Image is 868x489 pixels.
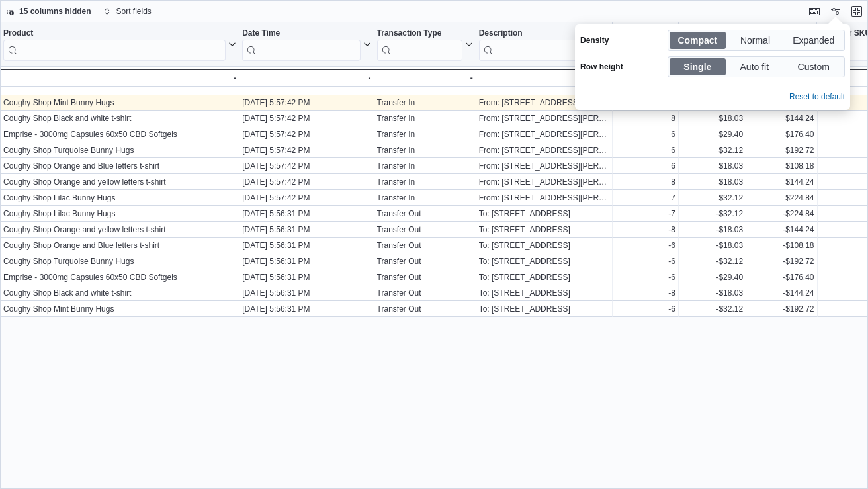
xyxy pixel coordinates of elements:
div: Transfer Out [377,256,473,267]
div: To: [STREET_ADDRESS] [479,224,609,235]
button: Description [479,28,609,61]
button: Transaction Type [377,28,473,61]
label: Density [580,35,609,46]
div: -$32.12 [681,208,743,219]
div: Description [479,28,599,40]
div: Transfer In [377,193,473,203]
div: To: [STREET_ADDRESS] [479,208,609,219]
span: 15 columns hidden [19,6,91,17]
div: $144.24 [749,177,814,187]
span: Reset to default [789,91,845,102]
div: -6 [615,304,675,314]
div: $29.40 [681,129,743,140]
div: - [377,73,473,83]
div: From: [STREET_ADDRESS][PERSON_NAME] [479,97,609,108]
div: $108.18 [749,161,814,171]
div: [DATE] 5:56:31 PM [242,256,370,267]
div: [DATE] 5:56:31 PM [242,288,370,298]
div: $192.72 [749,145,814,156]
div: [DATE] 5:57:42 PM [242,97,370,108]
div: -6 [615,272,675,283]
div: $18.03 [681,161,743,171]
div: -6 [615,240,675,251]
span: Sort fields [116,6,152,17]
label: Custom [785,57,844,77]
div: Coughy Shop Mint Bunny Hugs [3,304,236,314]
button: 15 columns hidden [1,3,97,19]
span: Expanded [793,30,837,50]
div: [DATE] 5:57:42 PM [242,145,370,156]
div: To: [STREET_ADDRESS] [479,256,609,267]
label: Compact [668,30,727,50]
div: To: [STREET_ADDRESS] [479,304,609,314]
div: Transaction Type [377,28,462,61]
div: [DATE] 5:56:31 PM [242,272,370,283]
div: -$18.03 [681,288,743,298]
button: Exit fullscreen [849,3,865,19]
div: -8 [615,224,675,235]
span: Compact [677,30,717,50]
div: - [3,73,236,83]
div: Emprise - 3000mg Capsules 60x50 CBD Softgels [3,272,236,283]
div: Transfer Out [377,208,473,219]
button: Reset to default [789,89,845,105]
label: Expanded [785,30,844,50]
div: [DATE] 5:56:31 PM [242,304,370,314]
div: From: [STREET_ADDRESS][PERSON_NAME] [479,193,609,203]
div: Transfer In [377,129,473,140]
div: Date Time [242,28,360,61]
div: Coughy Shop Black and white t-shirt [3,288,236,298]
label: Row height [580,62,623,72]
div: -7 [615,208,675,219]
div: -$108.18 [749,240,814,251]
label: Single [668,57,727,77]
div: To: [STREET_ADDRESS] [479,240,609,251]
div: From: [STREET_ADDRESS][PERSON_NAME] [479,161,609,171]
div: [DATE] 5:57:42 PM [242,161,370,171]
span: Auto fit [740,57,773,77]
div: To: [STREET_ADDRESS] [479,288,609,298]
div: -$224.84 [749,208,814,219]
div: $144.24 [749,113,814,124]
div: -$18.03 [681,240,743,251]
div: Description [479,28,599,61]
div: $18.03 [681,177,743,187]
div: 8 [615,113,675,124]
div: [DATE] 5:57:42 PM [242,129,370,140]
div: Transfer In [377,161,473,171]
div: -$144.24 [749,288,814,298]
div: Coughy Shop Turquoise Bunny Hugs [3,256,236,267]
div: -6 [615,256,675,267]
div: Transfer Out [377,272,473,283]
div: $32.12 [681,193,743,203]
div: From: [STREET_ADDRESS][PERSON_NAME] [479,113,609,124]
div: Coughy Shop Orange and yellow letters t-shirt [3,177,236,187]
div: $224.84 [749,193,814,203]
div: [DATE] 5:56:31 PM [242,224,370,235]
div: Transfer In [377,97,473,108]
div: -$29.40 [681,272,743,283]
div: Coughy Shop Orange and yellow letters t-shirt [3,224,236,235]
span: Custom [798,57,832,77]
div: From: [STREET_ADDRESS][PERSON_NAME] [479,129,609,140]
div: -$192.72 [749,256,814,267]
div: [DATE] 5:57:42 PM [242,193,370,203]
div: [DATE] 5:57:42 PM [242,113,370,124]
div: Coughy Shop Black and white t-shirt [3,113,236,124]
div: Transfer Out [377,288,473,298]
button: Keyboard shortcuts [806,3,822,19]
div: - [479,73,609,83]
label: Auto fit [727,57,786,77]
div: Transfer In [377,113,473,124]
div: Product [3,28,226,40]
div: Transfer In [377,177,473,187]
div: Coughy Shop Turquoise Bunny Hugs [3,145,236,156]
div: [DATE] 5:56:31 PM [242,240,370,251]
div: Transfer In [377,145,473,156]
button: Display options [828,3,844,19]
div: $176.40 [749,129,814,140]
div: Transfer Out [377,224,473,235]
div: Date Time [242,28,360,40]
div: Coughy Shop Lilac Bunny Hugs [3,208,236,219]
div: From: [STREET_ADDRESS][PERSON_NAME] [479,145,609,156]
